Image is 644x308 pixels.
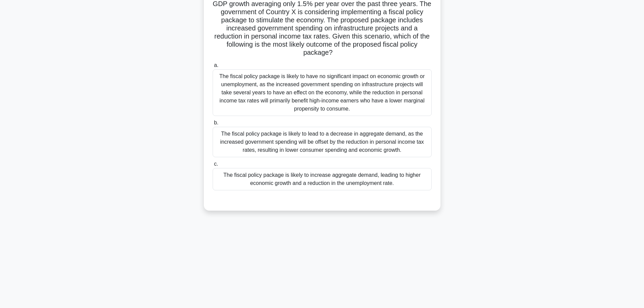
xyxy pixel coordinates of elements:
div: The fiscal policy package is likely to increase aggregate demand, leading to higher economic grow... [213,168,432,190]
span: b. [214,120,218,125]
span: a. [214,62,218,68]
div: The fiscal policy package is likely to lead to a decrease in aggregate demand, as the increased g... [213,127,432,157]
div: The fiscal policy package is likely to have no significant impact on economic growth or unemploym... [213,69,432,116]
span: c. [214,161,218,167]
